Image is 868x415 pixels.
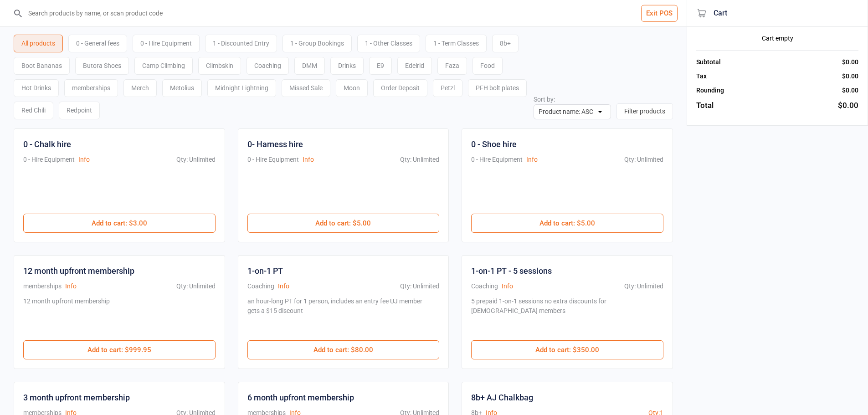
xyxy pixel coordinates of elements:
[23,391,130,404] div: 3 month upfront membership
[696,57,721,67] div: Subtotal
[247,391,354,404] div: 6 month upfront membership
[369,57,392,75] div: E9
[282,79,330,97] div: Missed Sale
[282,35,352,52] div: 1 - Group Bookings
[59,102,100,119] div: Redpoint
[14,57,70,75] div: Boot Bananas
[123,79,157,97] div: Merch
[641,5,678,22] button: Exit POS
[247,340,440,359] button: Add to cart: $80.00
[471,265,552,277] div: 1-on-1 PT - 5 sessions
[842,72,858,81] div: $0.00
[526,155,538,164] button: Info
[397,57,432,75] div: Edelrid
[336,79,368,97] div: Moon
[176,155,216,164] div: Qty: Unlimited
[23,340,216,359] button: Add to cart: $999.95
[278,282,289,291] button: Info
[303,155,314,164] button: Info
[23,282,62,291] div: memberships
[534,96,555,103] label: Sort by:
[471,214,663,233] button: Add to cart: $5.00
[433,79,462,97] div: Petzl
[842,57,858,67] div: $0.00
[696,86,724,95] div: Rounding
[492,35,519,52] div: 8b+
[23,155,75,164] div: 0 - Hire Equipment
[696,34,858,43] div: Cart empty
[357,35,420,52] div: 1 - Other Classes
[842,86,858,95] div: $0.00
[176,282,216,291] div: Qty: Unlimited
[205,35,277,52] div: 1 - Discounted Entry
[68,35,127,52] div: 0 - General fees
[624,282,663,291] div: Qty: Unlimited
[471,155,523,164] div: 0 - Hire Equipment
[65,282,77,291] button: Info
[14,79,59,97] div: Hot Drinks
[23,138,71,150] div: 0 - Chalk hire
[162,79,202,97] div: Metolius
[247,297,436,331] div: an hour-long PT for 1 person, includes an entry fee UJ member gets a $15 discount
[294,57,325,75] div: DMM
[471,282,498,291] div: Coaching
[247,155,299,164] div: 0 - Hire Equipment
[373,79,427,97] div: Order Deposit
[616,103,673,119] button: Filter products
[78,155,90,164] button: Info
[198,57,241,75] div: Climbskin
[471,340,663,359] button: Add to cart: $350.00
[437,57,467,75] div: Faza
[247,282,274,291] div: Coaching
[400,155,439,164] div: Qty: Unlimited
[134,57,193,75] div: Camp Climbing
[426,35,487,52] div: 1 - Term Classes
[75,57,129,75] div: Butora Shoes
[696,72,707,81] div: Tax
[502,282,513,291] button: Info
[696,100,714,112] div: Total
[468,79,527,97] div: PFH bolt plates
[330,57,364,75] div: Drinks
[207,79,276,97] div: Midnight Lightning
[14,102,53,119] div: Red Chili
[838,100,858,112] div: $0.00
[400,282,439,291] div: Qty: Unlimited
[624,155,663,164] div: Qty: Unlimited
[473,57,503,75] div: Food
[133,35,200,52] div: 0 - Hire Equipment
[247,214,440,233] button: Add to cart: $5.00
[471,391,533,404] div: 8b+ AJ Chalkbag
[471,138,517,150] div: 0 - Shoe hire
[471,297,660,331] div: 5 prepaid 1-on-1 sessions no extra discounts for [DEMOGRAPHIC_DATA] members
[247,265,283,277] div: 1-on-1 PT
[23,214,216,233] button: Add to cart: $3.00
[64,79,118,97] div: memberships
[247,57,289,75] div: Coaching
[247,138,303,150] div: 0- Harness hire
[14,35,63,52] div: All products
[23,265,134,277] div: 12 month upfront membership
[23,297,110,331] div: 12 month upfront membership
